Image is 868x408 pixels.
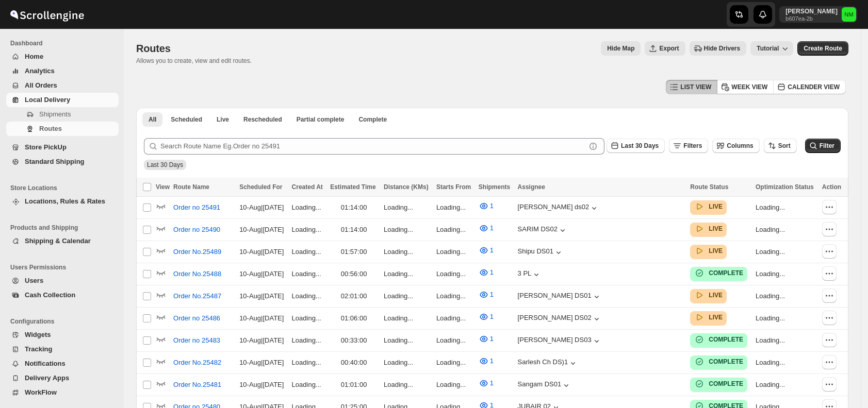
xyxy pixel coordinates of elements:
[167,266,227,282] button: Order No.25488
[173,358,221,368] span: Order No.25482
[607,139,665,153] button: Last 30 Days
[756,202,816,213] p: Loading...
[518,225,568,235] div: SARIM DS02
[694,201,723,212] button: LIVE
[25,374,69,382] span: Delivery Apps
[680,83,711,91] span: LIST VIEW
[709,203,723,210] b: LIVE
[149,115,156,124] span: All
[690,183,728,191] span: Route Status
[384,202,430,213] p: Loading...
[518,336,602,346] button: [PERSON_NAME] DS03
[709,247,723,254] b: LIVE
[6,356,119,371] button: Notifications
[690,41,747,56] button: Hide Drivers
[6,274,119,288] button: Users
[518,314,602,324] button: [PERSON_NAME] DS02
[171,115,202,124] span: Scheduled
[292,225,324,235] p: Loading...
[436,247,472,257] p: Loading...
[239,292,284,300] span: 10-Aug | [DATE]
[384,183,429,191] span: Distance (KMs)
[167,310,226,327] button: Order no 25486
[292,183,323,191] span: Created At
[805,139,841,153] button: Filter
[518,183,545,191] span: Assignee
[239,248,284,256] span: 10-Aug | [DATE]
[6,342,119,356] button: Tracking
[490,313,494,320] span: 1
[436,183,471,191] span: Starts From
[6,371,119,385] button: Delivery Apps
[6,78,119,93] button: All Orders
[694,334,743,345] button: COMPLETE
[773,80,846,94] button: CALENDER VIEW
[6,385,119,400] button: WorkFlow
[669,139,708,153] button: Filters
[756,380,816,390] p: Loading...
[384,247,430,257] p: Loading...
[25,53,43,60] span: Home
[756,183,814,191] span: Optimization Status
[804,44,842,53] span: Create Route
[173,247,221,257] span: Order No.25489
[217,115,229,124] span: Live
[167,354,227,371] button: Order No.25482
[472,242,500,259] button: 1
[436,380,472,390] p: Loading...
[39,110,71,118] span: Shipments
[779,6,857,23] button: User menu
[436,358,472,368] p: Loading...
[727,142,753,149] span: Columns
[292,335,324,346] p: Loading...
[6,194,119,209] button: Locations, Rules & Rates
[25,67,55,75] span: Analytics
[778,142,791,149] span: Sort
[167,199,226,216] button: Order no 25491
[694,356,743,367] button: COMPLETE
[518,380,572,390] button: Sangam DS01
[239,359,284,366] span: 10-Aug | [DATE]
[173,380,221,390] span: Order No.25481
[292,269,324,279] p: Loading...
[160,138,586,155] input: Search Route Name Eg.Order no 25491
[167,377,227,393] button: Order No.25481
[709,269,743,277] b: COMPLETE
[10,263,119,271] span: Users Permissions
[384,358,430,368] p: Loading...
[136,43,171,54] span: Routes
[694,268,743,278] button: COMPLETE
[731,83,767,91] span: WEEK VIEW
[330,380,378,390] div: 01:01:00
[666,80,717,94] button: LIST VIEW
[709,358,743,365] b: COMPLETE
[292,202,324,213] p: Loading...
[6,234,119,248] button: Shipping & Calendar
[472,264,500,281] button: 1
[358,115,387,124] span: Complete
[518,292,602,302] div: [PERSON_NAME] DS01
[472,309,500,325] button: 1
[384,313,430,324] p: Loading...
[10,184,119,192] span: Store Locations
[518,358,579,368] button: Sarlesh Ch DS)1
[518,247,564,258] div: Shipu DS01
[518,203,600,213] button: [PERSON_NAME] ds02
[292,358,324,368] p: Loading...
[8,2,86,27] img: ScrollEngine
[167,244,227,260] button: Order No.25489
[764,139,797,153] button: Sort
[479,183,510,191] span: Shipments
[156,183,170,191] span: View
[472,353,500,369] button: 1
[292,313,324,324] p: Loading...
[384,269,430,279] p: Loading...
[601,41,641,56] button: Map action label
[490,291,494,298] span: 1
[785,15,838,22] p: b607ea-2b
[173,225,220,235] span: Order no 25490
[239,270,284,278] span: 10-Aug | [DATE]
